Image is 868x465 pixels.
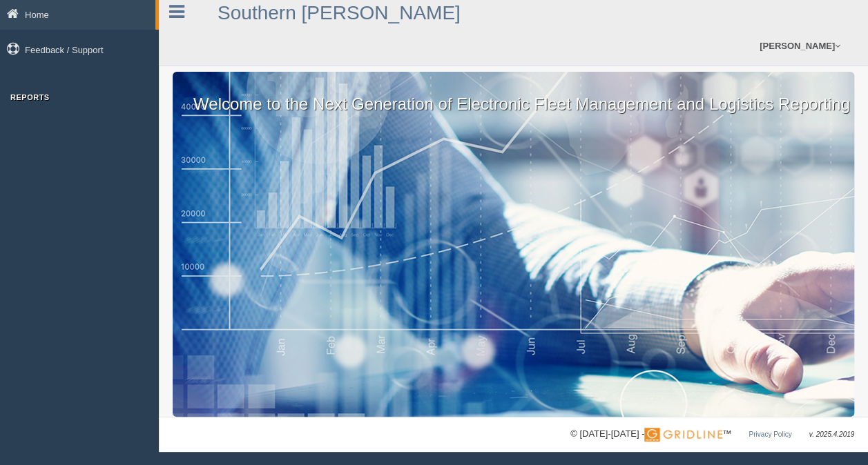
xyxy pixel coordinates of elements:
a: Privacy Policy [749,431,791,438]
p: Welcome to the Next Generation of Electronic Fleet Management and Logistics Reporting [173,72,854,116]
div: © [DATE]-[DATE] - ™ [570,427,854,442]
a: [PERSON_NAME] [753,26,847,66]
a: Southern [PERSON_NAME] [218,2,461,23]
span: v. 2025.4.2019 [809,431,854,438]
img: Gridline [644,428,722,442]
